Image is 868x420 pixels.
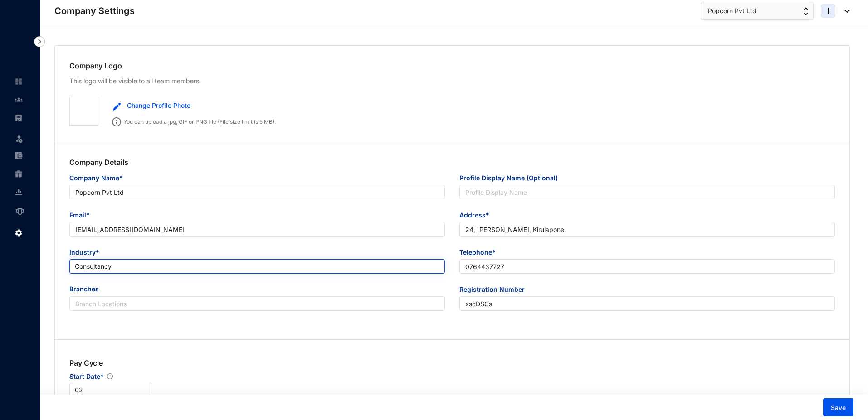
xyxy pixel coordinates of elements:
li: Home [7,72,29,91]
input: Profile Display Name (Optional) [459,185,835,199]
img: gratuity-unselected.a8c340787eea3cf492d7.svg [15,170,23,178]
li: Gratuity [7,165,29,183]
img: expense-unselected.2edcf0507c847f3e9e96.svg [15,152,23,160]
span: Start Date* [69,368,104,383]
label: Profile Display Name (Optional) [459,173,564,183]
li: Expenses [7,147,29,165]
input: Company Name* [69,185,445,199]
img: info.ad751165ce926853d1d36026adaaebbf.svg [107,370,113,383]
span: I [827,7,829,15]
p: Pay Cycle [69,357,152,368]
img: home-unselected.a29eae3204392db15eaf.svg [15,77,23,86]
label: Company Name* [69,173,129,183]
button: Save [823,398,853,416]
img: leave-unselected.2934df6273408c3f84d9.svg [15,134,24,143]
p: Company Settings [54,5,135,17]
label: Telephone* [459,247,502,257]
li: Contacts [7,91,29,109]
label: Address* [459,210,496,220]
img: edit.b4a5041f3f6abf5ecd95e844d29cd5d6.svg [112,103,121,111]
input: Email* [69,222,445,237]
span: Branches [69,285,445,295]
label: Registration Number [459,285,531,294]
span: Popcorn Pvt Ltd [708,6,756,16]
span: Change Profile Photo [127,101,190,111]
input: Registration Number [459,296,835,311]
span: Consultancy [75,260,439,273]
label: Email* [69,210,96,220]
span: Save [831,403,846,412]
li: Payroll [7,109,29,127]
p: Company Details [69,157,835,173]
img: nav-icon-right.af6afadce00d159da59955279c43614e.svg [34,36,45,47]
span: 02 [75,383,147,397]
img: up-down-arrow.74152d26bf9780fbf563ca9c90304185.svg [804,7,808,15]
label: Industry* [69,247,106,257]
img: settings.f4f5bcbb8b4eaa341756.svg [15,229,23,237]
p: This logo will be visible to all team members. [69,77,835,86]
img: dropdown-black.8e83cc76930a90b1a4fdb6d089b7bf3a.svg [840,10,850,13]
img: payroll-unselected.b590312f920e76f0c668.svg [15,114,23,122]
button: Popcorn Pvt Ltd [701,2,814,20]
input: Telephone* [459,259,835,274]
img: people-unselected.118708e94b43a90eceab.svg [15,96,23,104]
li: Reports [7,183,29,201]
input: Branch Locations [69,296,445,311]
p: You can upload a jpg, GIF or PNG file (File size limit is 5 MB). [106,115,276,126]
button: Change Profile Photo [106,97,197,115]
input: Address* [459,222,835,237]
img: report-unselected.e6a6b4230fc7da01f883.svg [15,188,23,196]
img: award_outlined.f30b2bda3bf6ea1bf3dd.svg [15,208,25,218]
p: Company Logo [69,60,835,71]
img: info.ad751165ce926853d1d36026adaaebbf.svg [112,117,121,126]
